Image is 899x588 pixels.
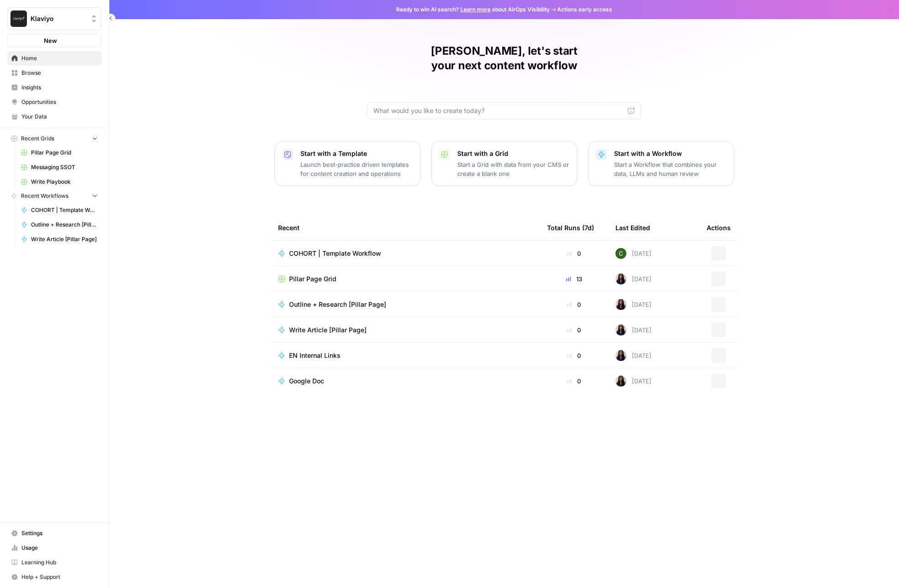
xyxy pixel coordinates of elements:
span: Outline + Research [Pillar Page] [31,221,98,229]
div: [DATE] [615,299,651,310]
span: Recent Workflows [21,192,68,200]
button: Help + Support [7,570,102,584]
p: Start with a Template [300,149,413,158]
span: Klaviyo [31,14,86,23]
div: [DATE] [615,248,651,259]
button: Recent Grids [7,132,102,145]
div: [DATE] [615,350,651,361]
span: New [44,36,57,45]
span: Google Doc [289,377,324,386]
span: Home [21,54,98,62]
a: Your Data [7,109,102,124]
div: [DATE] [615,376,651,387]
a: EN Internal Links [278,351,532,360]
img: Klaviyo Logo [10,10,27,27]
a: COHORT | Template Workflow [278,249,532,258]
div: 0 [547,325,601,335]
a: Home [7,51,102,66]
a: Learn more [460,6,491,13]
button: Recent Workflows [7,189,102,203]
span: Actions early access [557,5,612,14]
button: Start with a GridStart a Grid with data from your CMS or create a blank one [431,141,577,186]
p: Start a Grid with data from your CMS or create a blank one [457,160,569,178]
a: Learning Hub [7,555,102,570]
p: Start with a Workflow [614,149,726,158]
span: Learning Hub [21,558,98,567]
a: Browse [7,66,102,80]
div: 0 [547,249,601,258]
div: Total Runs (7d) [547,215,594,240]
button: New [7,34,102,47]
a: Insights [7,80,102,95]
span: Write Playbook [31,178,98,186]
span: Write Article [Pillar Page] [289,325,367,335]
span: COHORT | Template Workflow [31,206,98,214]
span: Help + Support [21,573,98,581]
button: Workspace: Klaviyo [7,7,102,30]
a: COHORT | Template Workflow [17,203,102,217]
span: EN Internal Links [289,351,341,360]
div: [DATE] [615,325,651,335]
div: 0 [547,377,601,386]
p: Start a Workflow that combines your data, LLMs and human review [614,160,726,178]
a: Messaging SSOT [17,160,102,175]
span: Messaging SSOT [31,163,98,171]
a: Outline + Research [Pillar Page] [278,300,532,309]
input: What would you like to create today? [373,106,624,115]
a: Write Playbook [17,175,102,189]
img: rox323kbkgutb4wcij4krxobkpon [615,376,626,387]
a: Write Article [Pillar Page] [17,232,102,247]
a: Settings [7,526,102,541]
a: Pillar Page Grid [278,274,532,284]
div: 13 [547,274,601,284]
div: 0 [547,351,601,360]
span: Ready to win AI search? about AirOps Visibility [396,5,550,14]
a: Write Article [Pillar Page] [278,325,532,335]
img: rox323kbkgutb4wcij4krxobkpon [615,350,626,361]
span: Outline + Research [Pillar Page] [289,300,386,309]
button: Start with a WorkflowStart a Workflow that combines your data, LLMs and human review [588,141,734,186]
span: Browse [21,69,98,77]
img: rox323kbkgutb4wcij4krxobkpon [615,273,626,284]
img: rox323kbkgutb4wcij4krxobkpon [615,325,626,335]
span: COHORT | Template Workflow [289,249,381,258]
span: Settings [21,529,98,537]
h1: [PERSON_NAME], let's start your next content workflow [367,44,641,73]
a: Outline + Research [Pillar Page] [17,217,102,232]
div: Actions [707,215,731,240]
img: rox323kbkgutb4wcij4krxobkpon [615,299,626,310]
span: Your Data [21,113,98,121]
span: Usage [21,544,98,552]
span: Recent Grids [21,134,54,143]
a: Pillar Page Grid [17,145,102,160]
img: 14qrvic887bnlg6dzgoj39zarp80 [615,248,626,259]
span: Opportunities [21,98,98,106]
div: Last Edited [615,215,650,240]
div: Recent [278,215,532,240]
div: 0 [547,300,601,309]
a: Google Doc [278,377,532,386]
a: Opportunities [7,95,102,109]
p: Start with a Grid [457,149,569,158]
div: [DATE] [615,273,651,284]
span: Write Article [Pillar Page] [31,235,98,243]
span: Insights [21,83,98,92]
button: Start with a TemplateLaunch best-practice driven templates for content creation and operations [274,141,420,186]
a: Usage [7,541,102,555]
span: Pillar Page Grid [289,274,336,284]
span: Pillar Page Grid [31,149,98,157]
p: Launch best-practice driven templates for content creation and operations [300,160,413,178]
